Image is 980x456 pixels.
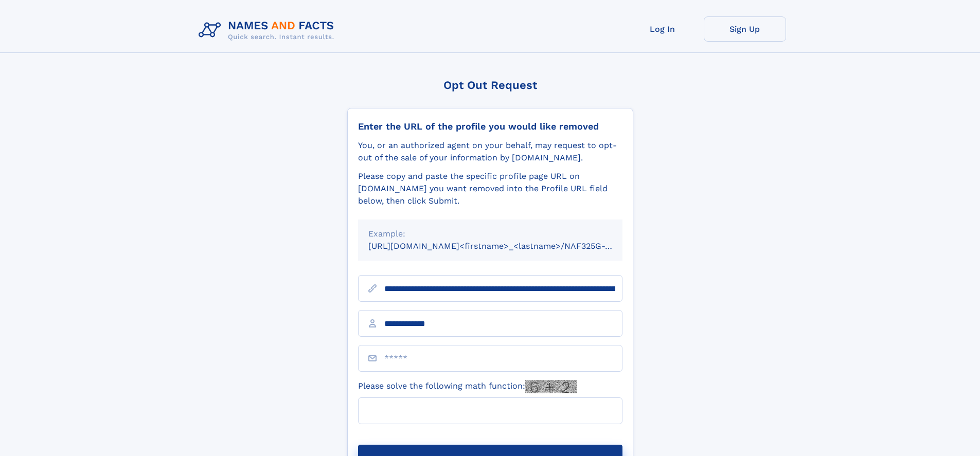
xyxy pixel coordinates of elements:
div: You, or an authorized agent on your behalf, may request to opt-out of the sale of your informatio... [358,139,622,164]
div: Enter the URL of the profile you would like removed [358,121,622,132]
a: Sign Up [704,16,786,42]
div: Please copy and paste the specific profile page URL on [DOMAIN_NAME] you want removed into the Pr... [358,170,622,207]
label: Please solve the following math function: [358,380,577,393]
div: Example: [368,228,612,240]
a: Log In [621,16,704,42]
img: Logo Names and Facts [194,16,343,44]
small: [URL][DOMAIN_NAME]<firstname>_<lastname>/NAF325G-xxxxxxxx [368,241,642,251]
div: Opt Out Request [347,79,633,92]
